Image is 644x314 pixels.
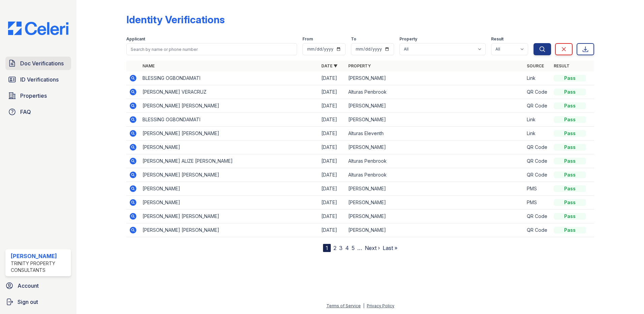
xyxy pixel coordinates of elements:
[554,102,586,109] div: Pass
[554,89,586,95] div: Pass
[20,59,64,67] span: Doc Verifications
[346,113,524,127] td: [PERSON_NAME]
[346,168,524,182] td: Alturas Penbrook
[554,130,586,137] div: Pass
[357,244,362,252] span: …
[319,85,346,99] td: [DATE]
[140,99,319,113] td: [PERSON_NAME] [PERSON_NAME]
[554,199,586,206] div: Pass
[367,303,394,308] a: Privacy Policy
[365,245,380,251] a: Next ›
[346,71,524,85] td: [PERSON_NAME]
[399,36,417,42] label: Property
[126,43,297,55] input: Search by name or phone number
[5,105,71,119] a: FAQ
[319,99,346,113] td: [DATE]
[352,245,355,251] a: 5
[319,154,346,168] td: [DATE]
[524,210,551,223] td: QR Code
[524,99,551,113] td: QR Code
[348,63,371,68] a: Property
[319,196,346,210] td: [DATE]
[18,282,39,290] span: Account
[491,36,504,42] label: Result
[319,182,346,196] td: [DATE]
[524,140,551,154] td: QR Code
[339,245,343,251] a: 3
[140,113,319,127] td: BLESSING OGBONDAMATI
[5,57,71,70] a: Doc Verifications
[345,245,349,251] a: 4
[140,223,319,237] td: [PERSON_NAME] [PERSON_NAME]
[554,63,570,68] a: Result
[319,127,346,140] td: [DATE]
[524,71,551,85] td: Link
[524,182,551,196] td: PMS
[20,108,31,116] span: FAQ
[351,36,356,42] label: To
[140,196,319,210] td: [PERSON_NAME]
[346,127,524,140] td: Alturas Eleventh
[140,71,319,85] td: BLESSING OGBONDAMATI
[346,154,524,168] td: Alturas Penbrook
[140,127,319,140] td: [PERSON_NAME] [PERSON_NAME]
[319,140,346,154] td: [DATE]
[140,168,319,182] td: [PERSON_NAME] [PERSON_NAME]
[524,127,551,140] td: Link
[5,73,71,86] a: ID Verifications
[319,113,346,127] td: [DATE]
[140,140,319,154] td: [PERSON_NAME]
[3,295,74,309] a: Sign out
[140,210,319,223] td: [PERSON_NAME] [PERSON_NAME]
[554,144,586,151] div: Pass
[142,63,155,68] a: Name
[554,116,586,123] div: Pass
[11,252,68,260] div: [PERSON_NAME]
[554,185,586,192] div: Pass
[20,75,59,84] span: ID Verifications
[346,140,524,154] td: [PERSON_NAME]
[554,213,586,220] div: Pass
[333,245,336,251] a: 2
[363,303,364,308] div: |
[524,154,551,168] td: QR Code
[20,92,47,100] span: Properties
[346,85,524,99] td: Alturas Penbrook
[383,245,397,251] a: Last »
[140,85,319,99] td: [PERSON_NAME] VERACRUZ
[126,13,225,26] div: Identity Verifications
[321,63,337,68] a: Date ▼
[346,182,524,196] td: [PERSON_NAME]
[346,99,524,113] td: [PERSON_NAME]
[3,279,74,292] a: Account
[554,158,586,164] div: Pass
[3,22,74,35] img: CE_Logo_Blue-a8612792a0a2168367f1c8372b55b34899dd931a85d93a1a3d3e32e68fde9ad4.png
[524,223,551,237] td: QR Code
[319,210,346,223] td: [DATE]
[524,113,551,127] td: Link
[319,223,346,237] td: [DATE]
[554,227,586,233] div: Pass
[524,168,551,182] td: QR Code
[554,75,586,82] div: Pass
[126,36,145,42] label: Applicant
[18,298,38,306] span: Sign out
[140,154,319,168] td: [PERSON_NAME] ALIZE [PERSON_NAME]
[140,182,319,196] td: [PERSON_NAME]
[524,85,551,99] td: QR Code
[346,196,524,210] td: [PERSON_NAME]
[554,171,586,178] div: Pass
[326,303,361,308] a: Terms of Service
[5,89,71,102] a: Properties
[527,63,544,68] a: Source
[524,196,551,210] td: PMS
[302,36,313,42] label: From
[11,260,68,274] div: Trinity Property Consultants
[323,244,331,252] div: 1
[346,223,524,237] td: [PERSON_NAME]
[346,210,524,223] td: [PERSON_NAME]
[319,168,346,182] td: [DATE]
[319,71,346,85] td: [DATE]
